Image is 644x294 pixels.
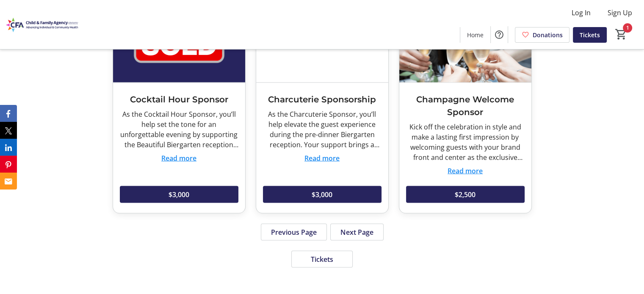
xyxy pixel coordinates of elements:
[448,165,483,176] button: Read more
[565,6,597,19] button: Log In
[533,30,563,39] span: Donations
[406,121,525,162] div: Kick off the celebration in style and make a lasting first impression by welcoming guests with yo...
[467,30,484,39] span: Home
[161,153,196,163] button: Read more
[304,153,340,163] button: Read more
[263,186,381,203] button: $3,000
[120,186,238,203] button: $3,000
[572,8,591,18] span: Log In
[261,223,327,240] button: Previous Page
[120,93,238,105] h3: Cocktail Hour Sponsor
[263,93,381,105] h3: Charcuterie Sponsorship
[614,27,629,42] button: Cart
[312,189,332,199] span: $3,000
[573,27,607,43] a: Tickets
[608,8,632,18] span: Sign Up
[491,26,508,43] button: Help
[291,250,353,267] button: Tickets
[120,109,238,149] div: As the Cocktail Hour Sponsor, you’ll help set the tone for an unforgettable evening by supporting...
[601,6,639,19] button: Sign Up
[271,227,317,237] span: Previous Page
[580,30,600,39] span: Tickets
[406,93,525,118] h3: Champagne Welcome Sponsor
[340,227,373,237] span: Next Page
[406,186,525,203] button: $2,500
[330,223,384,240] button: Next Page
[5,3,80,46] img: Child and Family Agency (CFA)'s Logo
[455,189,475,199] span: $2,500
[460,27,490,43] a: Home
[515,27,569,43] a: Donations
[311,254,333,264] span: Tickets
[263,109,381,149] div: As the Charcuterie Sponsor, you’ll help elevate the guest experience during the pre-dinner Bierga...
[169,189,189,199] span: $3,000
